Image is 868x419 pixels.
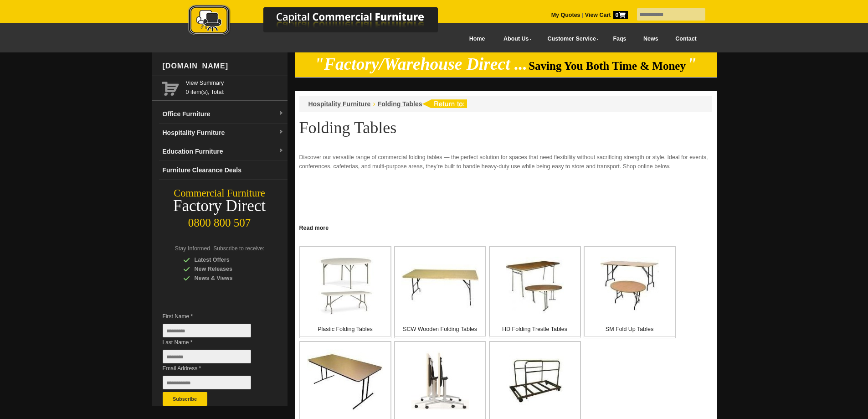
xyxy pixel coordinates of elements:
em: " [687,55,697,73]
a: Office Furnituredropdown [159,105,288,124]
div: Factory Direct [152,200,288,212]
a: View Cart0 [583,12,627,18]
div: 0800 800 507 [152,212,288,229]
img: Flip Tables [411,351,469,410]
img: SM Fold Up Tables [601,257,659,315]
a: SCW Wooden Folding Tables SCW Wooden Folding Tables [394,246,486,338]
a: Contact [667,29,705,49]
span: 0 [613,11,628,19]
p: Discover our versatile range of commercial folding tables — the perfect solution for spaces that ... [299,153,712,171]
span: Email Address * [163,364,265,373]
div: Commercial Furniture [152,187,288,200]
div: Latest Offers [183,255,270,264]
input: Email Address * [163,376,251,389]
p: SCW Wooden Folding Tables [395,325,485,334]
p: SM Fold Up Tables [585,325,675,334]
a: Capital Commercial Furniture Logo [163,5,482,41]
span: 0 item(s), Total: [186,78,284,95]
span: First Name * [163,312,265,321]
a: Hospitality Furnituredropdown [159,124,288,142]
input: First Name * [163,324,251,337]
strong: View Cart [585,12,628,18]
a: View Summary [186,78,284,88]
img: Folding Trestle Table Trolleys [506,352,564,410]
em: "Factory/Warehouse Direct ... [314,55,527,73]
span: Subscribe to receive: [213,245,264,252]
div: New Releases [183,264,270,274]
a: Education Furnituredropdown [159,142,288,161]
h1: Folding Tables [299,119,712,136]
img: dropdown [278,129,284,135]
img: dropdown [278,111,284,116]
a: Plastic Folding Tables Plastic Folding Tables [299,246,391,338]
p: Plastic Folding Tables [300,325,390,334]
div: News & Views [183,274,270,283]
p: HD Folding Trestle Tables [490,325,580,334]
div: [DOMAIN_NAME] [159,52,288,80]
img: Capital Commercial Furniture Logo [163,5,482,38]
li: › [373,99,375,109]
a: HD Folding Trestle Tables HD Folding Trestle Tables [489,246,581,338]
input: Last Name * [163,350,251,363]
img: dropdown [278,148,284,154]
button: Subscribe [163,392,207,406]
img: SCW Wooden Folding Tables [401,264,479,308]
a: My Quotes [551,12,580,18]
img: HD Folding Trestle Tables [506,257,564,315]
a: Click to read more [295,221,717,233]
a: About Us [493,29,537,49]
a: SM Fold Up Tables SM Fold Up Tables [584,246,676,338]
a: Customer Service [537,29,604,49]
a: Hospitality Furniture [308,100,371,108]
a: Faqs [605,29,635,49]
img: return to [422,99,467,108]
span: Last Name * [163,338,265,347]
img: HDM Fold Down Tables [307,349,383,413]
span: Saving You Both Time & Money [529,60,686,72]
a: News [635,29,667,49]
img: Plastic Folding Tables [316,257,375,315]
span: Stay Informed [175,245,211,252]
a: Furniture Clearance Deals [159,161,288,180]
a: Folding Tables [378,100,422,108]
